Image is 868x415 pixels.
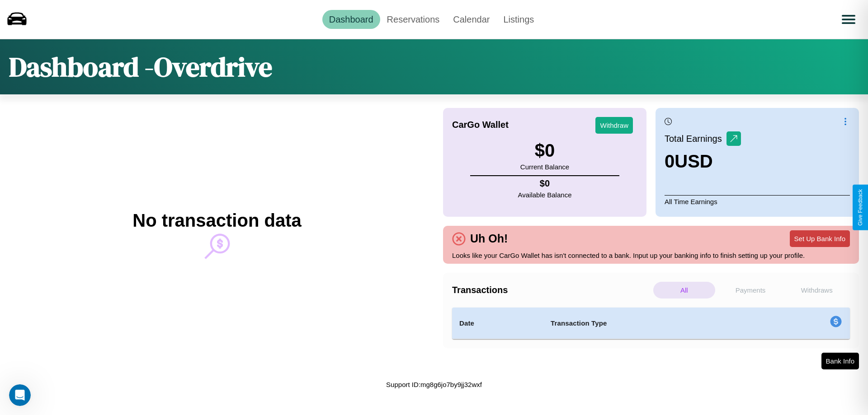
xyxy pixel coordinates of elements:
[665,131,726,147] p: Total Earnings
[9,48,272,85] h1: Dashboard - Overdrive
[459,318,536,329] h4: Date
[720,282,782,298] p: Payments
[790,230,850,247] button: Set Up Bank Info
[665,195,850,208] p: All Time Earnings
[466,232,512,245] h4: Uh Oh!
[132,210,301,231] h2: No transaction data
[452,120,509,130] h4: CarGo Wallet
[520,161,569,173] p: Current Balance
[821,353,859,369] button: Bank Info
[595,117,633,134] button: Withdraw
[857,189,863,226] div: Give Feedback
[786,282,848,298] p: Withdraws
[551,318,756,329] h4: Transaction Type
[665,151,741,172] h3: 0 USD
[520,140,569,161] h3: $ 0
[452,285,651,295] h4: Transactions
[380,10,447,29] a: Reservations
[386,378,482,391] p: Support ID: mg8g6jo7by9jj32wxf
[322,10,380,29] a: Dashboard
[452,249,850,261] p: Looks like your CarGo Wallet has isn't connected to a bank. Input up your banking info to finish ...
[836,7,861,32] button: Open menu
[518,178,572,189] h4: $ 0
[496,10,541,29] a: Listings
[9,384,31,406] iframe: Intercom live chat
[452,308,850,339] table: simple table
[653,282,715,298] p: All
[446,10,496,29] a: Calendar
[518,189,572,201] p: Available Balance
